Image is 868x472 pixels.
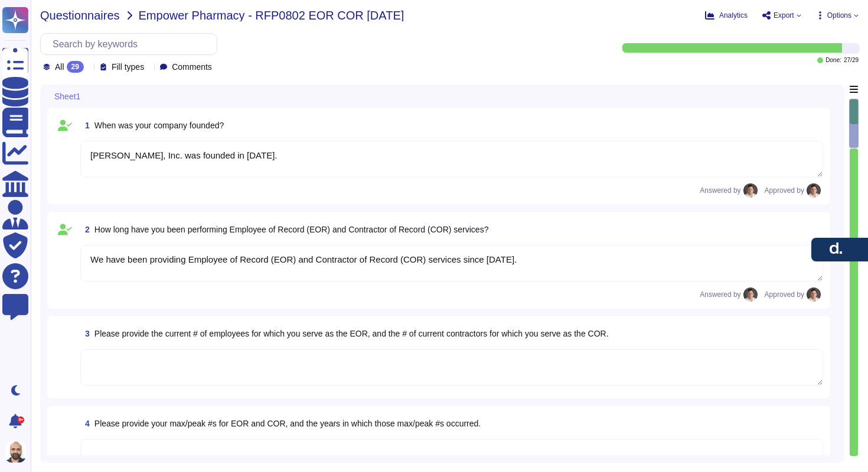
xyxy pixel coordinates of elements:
span: Empower Pharmacy - RFP0802 EOR COR [DATE] [139,9,404,21]
span: Approved by [765,187,804,194]
span: Sheet1 [54,92,80,101]
span: 4 [80,419,90,428]
span: 2 [80,225,90,234]
span: When was your company founded? [94,121,224,130]
span: How long have you been performing Employee of Record (EOR) and Contractor of Record (COR) services? [94,225,489,234]
button: Analytics [705,11,748,20]
span: Comments [172,63,212,71]
img: user [807,183,821,198]
span: Questionnaires [40,9,120,21]
span: Please provide your max/peak #s for EOR and COR, and the years in which those max/peak #s occurred. [94,419,481,428]
span: All [55,63,64,71]
span: Please provide the current # of employees for which you serve as the EOR, and the # of current co... [94,329,609,338]
span: Export [774,12,794,19]
span: Analytics [719,12,748,19]
span: 3 [80,329,90,338]
img: user [5,441,26,463]
div: 29 [67,61,84,73]
span: Answered by [700,291,740,298]
span: Fill types [112,63,144,71]
span: Options [827,12,851,19]
button: user [2,439,34,465]
span: 1 [80,121,90,130]
img: user [743,287,758,302]
textarea: We have been providing Employee of Record (EOR) and Contractor of Record (COR) services since [DA... [80,245,823,282]
img: user [807,287,821,302]
span: Approved by [765,291,804,298]
img: user [743,183,758,198]
span: Done: [825,57,841,63]
div: 9+ [17,416,24,423]
input: Search by keywords [47,34,217,54]
span: Answered by [700,187,740,194]
span: 27 / 29 [844,57,859,63]
textarea: [PERSON_NAME], Inc. was founded in [DATE]. [80,141,823,177]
